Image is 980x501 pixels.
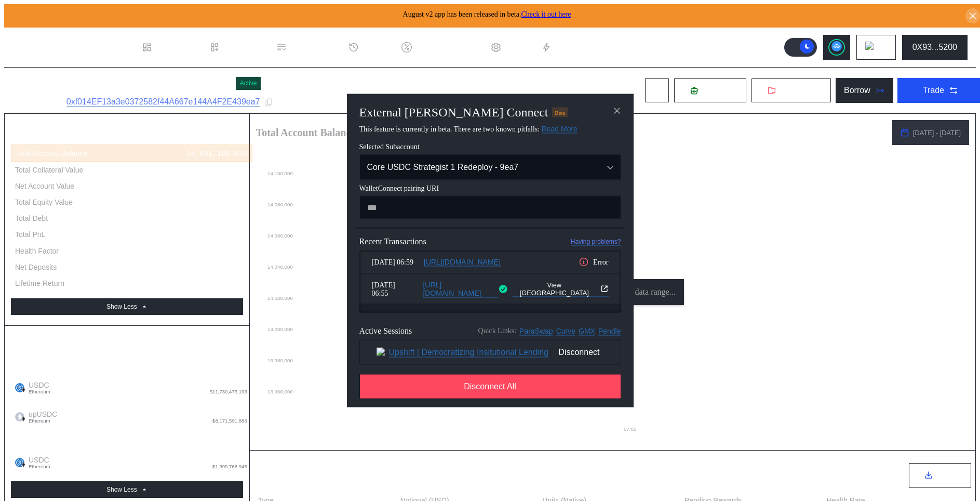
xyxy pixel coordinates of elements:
[267,170,293,176] text: 14,100,000
[190,456,247,465] div: 2,000,000.000
[359,237,426,246] span: Recent Transactions
[267,358,293,363] text: 13,980,000
[367,163,586,172] div: Core USDC Strategist 1 Redeploy - 9ea7
[212,464,247,469] span: $1,999,766.945
[21,462,26,467] img: svg+xml,%3c
[513,281,609,297] a: View [GEOGRAPHIC_DATA]
[844,86,870,95] div: Borrow
[210,389,247,394] span: $11,730,473.193
[15,214,48,223] div: Total Debt
[258,470,316,482] div: DeFi Metrics
[243,279,247,288] div: -
[106,486,137,493] div: Show Less
[372,258,420,266] span: [DATE] 06:59
[359,143,621,151] span: Selected Subaccount
[359,340,621,365] button: Upshift | Democratizing Insitutional LendingUpshift | Democratizing Insitutional LendingDisconnect
[554,344,603,361] span: Disconnect
[24,381,50,394] span: USDC
[359,326,412,336] span: Active Sessions
[780,86,815,95] span: Withdraw
[24,410,57,424] span: upUSDC
[225,214,247,223] div: 0.000
[186,181,247,191] div: 14,081,188.034
[552,108,568,117] div: Beta
[359,106,548,120] h2: External [PERSON_NAME] Connect
[186,149,248,158] div: 14,081,188.034
[912,43,957,52] div: 0X93...5200
[359,154,621,180] button: Open menu
[243,230,247,239] div: -
[579,257,609,268] div: Error
[267,326,293,332] text: 14,000,000
[267,389,293,395] text: 13,960,000
[423,281,498,298] a: [URL][DOMAIN_NAME]
[15,458,24,467] img: usdc.png
[29,464,50,469] span: Ethereum
[936,472,956,480] span: Export
[542,125,578,134] a: Read More
[267,295,293,301] text: 14,020,000
[243,262,247,272] div: -
[513,281,609,297] button: View [GEOGRAPHIC_DATA]
[424,258,501,267] a: [URL][DOMAIN_NAME]
[571,238,621,245] a: Having problems?
[267,202,293,207] text: 14,080,000
[12,98,62,107] div: Subaccount ID:
[377,348,386,357] img: Upshift | Democratizing Insitutional Lending
[106,303,137,310] div: Show Less
[359,374,621,399] button: Disconnect All
[359,184,621,193] span: WalletConnect pairing URI
[609,102,625,119] button: close modal
[186,165,247,175] div: 14,081,188.034
[519,326,553,335] a: ParaSwap
[267,264,293,270] text: 14,040,000
[598,326,621,335] a: Pendle
[923,86,944,95] div: Trade
[186,381,247,390] div: 11,731,840.277
[11,431,243,448] div: Spot Balances
[15,412,24,421] img: empty-token.png
[464,382,516,391] span: Disconnect All
[363,43,389,52] div: History
[21,387,26,392] img: svg+xml,%3c
[15,383,24,392] img: usdc.png
[29,389,50,394] span: Ethereum
[15,262,57,272] div: Net Deposits
[190,410,247,419] div: 7,700,010.000
[15,181,74,191] div: Net Account Value
[505,43,529,52] div: Admin
[624,426,636,432] text: 07:02
[11,124,243,144] div: Account Summary
[11,357,243,373] div: Aggregate Balances
[389,347,548,357] a: Upshift | Democratizing Insitutional Lending
[66,97,260,107] a: 0xf014EF13a3e0372582f44A667e144A4F2E439ea7
[156,43,197,52] div: Dashboard
[15,165,83,175] div: Total Collateral Value
[11,336,243,357] div: Account Balance
[702,86,730,95] span: Deposit
[579,326,595,335] a: GMX
[186,197,247,207] div: 14,081,188.034
[24,456,50,469] span: USDC
[372,281,419,297] span: [DATE] 06:55
[15,197,73,207] div: Total Equity Value
[556,43,602,52] div: Automations
[521,10,571,18] a: Check it out here
[16,149,87,158] div: Total Account Balance
[224,43,264,52] div: Loan Book
[21,416,26,421] img: svg+xml,%3c
[256,127,884,138] h2: Total Account Balance
[403,10,571,18] span: August v2 app has been released in beta.
[29,418,57,424] span: Ethereum
[865,42,877,53] img: chain logo
[416,43,478,52] div: Discount Factors
[359,125,578,133] span: This feature is currently in beta. There are two known pitfalls:
[15,279,64,288] div: Lifetime Return
[291,43,336,52] div: Permissions
[12,74,232,93] div: Core USDC Strategist 1 Redeploy
[15,246,59,256] div: Health Factor
[478,327,517,335] span: Quick Links:
[566,287,676,297] span: Updating timeseries data range...
[267,233,293,239] text: 14,060,000
[212,246,247,256] div: Infinity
